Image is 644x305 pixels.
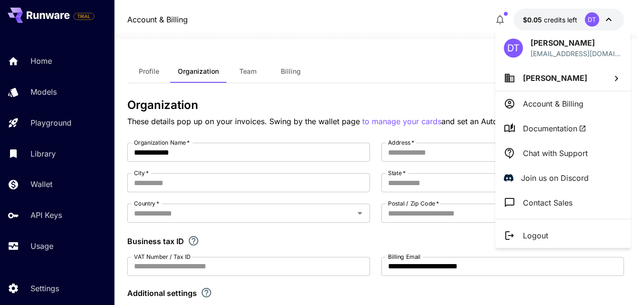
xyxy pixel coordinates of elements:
div: DT [504,39,523,58]
p: Account & Billing [523,98,583,109]
span: [PERSON_NAME] [523,73,587,83]
p: [EMAIL_ADDRESS][DOMAIN_NAME] [531,49,622,59]
p: [PERSON_NAME] [531,37,622,49]
button: [PERSON_NAME] [495,65,631,91]
span: Documentation [523,123,586,134]
p: Contact Sales [523,197,572,208]
p: Chat with Support [523,148,588,159]
p: Logout [523,230,548,241]
p: Join us on Discord [521,172,589,184]
div: gaminglemonnew@gmail.com [531,49,622,59]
